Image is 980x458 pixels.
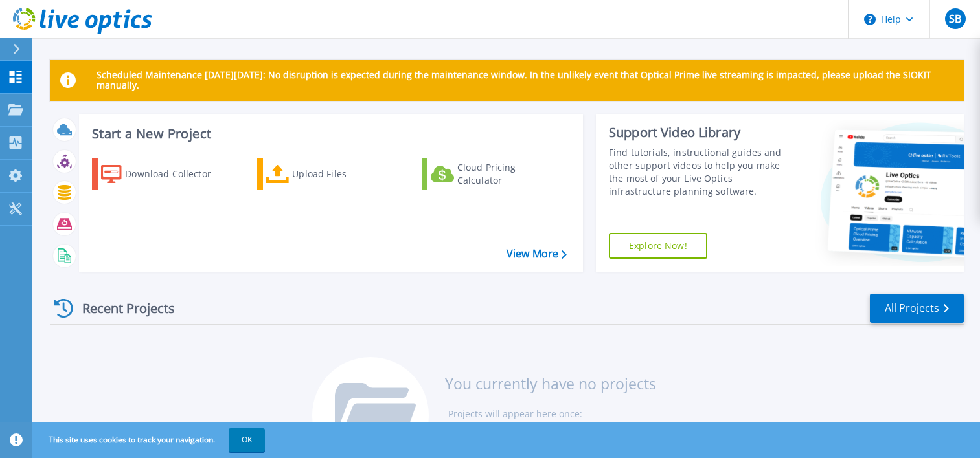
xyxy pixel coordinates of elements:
[36,428,265,452] span: This site uses cookies to track your navigation.
[125,161,229,187] div: Download Collector
[949,14,961,24] span: SB
[229,428,265,452] button: OK
[870,294,964,323] a: All Projects
[609,146,793,198] div: Find tutorials, instructional guides and other support videos to help you make the most of your L...
[292,161,396,187] div: Upload Files
[609,124,793,141] div: Support Video Library
[257,158,402,190] a: Upload Files
[507,248,567,260] a: View More
[97,70,953,91] p: Scheduled Maintenance [DATE][DATE]: No disruption is expected during the maintenance window. In t...
[92,158,236,190] a: Download Collector
[609,233,707,259] a: Explore Now!
[422,158,566,190] a: Cloud Pricing Calculator
[92,127,566,141] h3: Start a New Project
[448,406,656,422] li: Projects will appear here once:
[50,292,192,324] div: Recent Projects
[445,376,656,391] h3: You currently have no projects
[457,161,561,187] div: Cloud Pricing Calculator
